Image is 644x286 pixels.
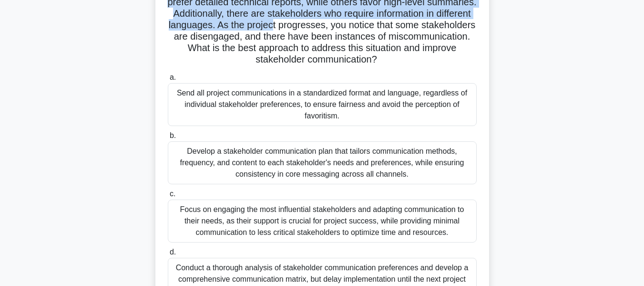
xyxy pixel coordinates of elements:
div: Focus on engaging the most influential stakeholders and adapting communication to their needs, as... [168,200,477,243]
span: d. [170,248,176,256]
div: Develop a stakeholder communication plan that tailors communication methods, frequency, and conte... [168,141,477,184]
span: a. [170,73,176,81]
div: Send all project communications in a standardized format and language, regardless of individual s... [168,83,477,126]
span: b. [170,131,176,139]
span: c. [170,190,175,198]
